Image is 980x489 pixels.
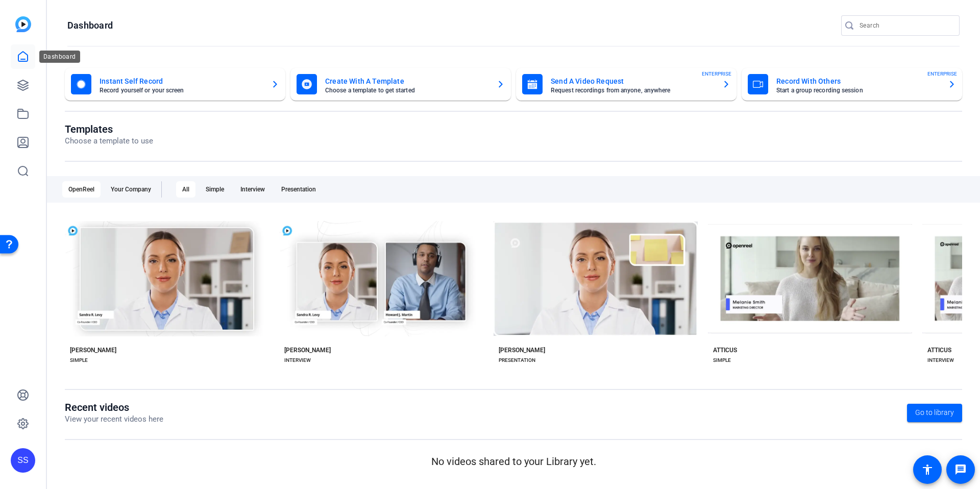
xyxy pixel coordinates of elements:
[11,448,35,473] div: SS
[284,356,311,364] div: INTERVIEW
[290,68,511,101] button: Create With A TemplateChoose a template to get started
[39,51,80,63] div: Dashboard
[284,346,331,354] div: [PERSON_NAME]
[200,181,230,198] div: Simple
[15,16,31,32] img: blue-gradient.svg
[275,181,322,198] div: Presentation
[70,346,116,354] div: [PERSON_NAME]
[954,463,967,476] mat-icon: message
[67,19,113,32] h1: Dashboard
[234,181,271,198] div: Interview
[776,75,940,87] mat-card-title: Record With Others
[921,463,934,476] mat-icon: accessibility
[70,356,88,364] div: SIMPLE
[62,181,101,198] div: OpenReel
[860,19,951,32] input: Search
[713,346,737,354] div: ATTICUS
[907,404,962,422] a: Go to library
[742,68,962,101] button: Record With OthersStart a group recording sessionENTERPRISE
[65,413,163,425] p: View your recent videos here
[915,407,954,418] span: Go to library
[100,87,263,93] mat-card-subtitle: Record yourself or your screen
[516,68,737,101] button: Send A Video RequestRequest recordings from anyone, anywhereENTERPRISE
[65,123,153,135] h1: Templates
[713,356,731,364] div: SIMPLE
[551,87,714,93] mat-card-subtitle: Request recordings from anyone, anywhere
[65,454,962,469] p: No videos shared to your Library yet.
[325,87,488,93] mat-card-subtitle: Choose a template to get started
[176,181,195,198] div: All
[100,75,263,87] mat-card-title: Instant Self Record
[702,70,731,78] span: ENTERPRISE
[927,346,951,354] div: ATTICUS
[776,87,940,93] mat-card-subtitle: Start a group recording session
[499,346,545,354] div: [PERSON_NAME]
[325,75,488,87] mat-card-title: Create With A Template
[927,70,957,78] span: ENTERPRISE
[105,181,157,198] div: Your Company
[65,135,153,147] p: Choose a template to use
[551,75,714,87] mat-card-title: Send A Video Request
[65,401,163,413] h1: Recent videos
[927,356,954,364] div: INTERVIEW
[499,356,535,364] div: PRESENTATION
[65,68,285,101] button: Instant Self RecordRecord yourself or your screen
